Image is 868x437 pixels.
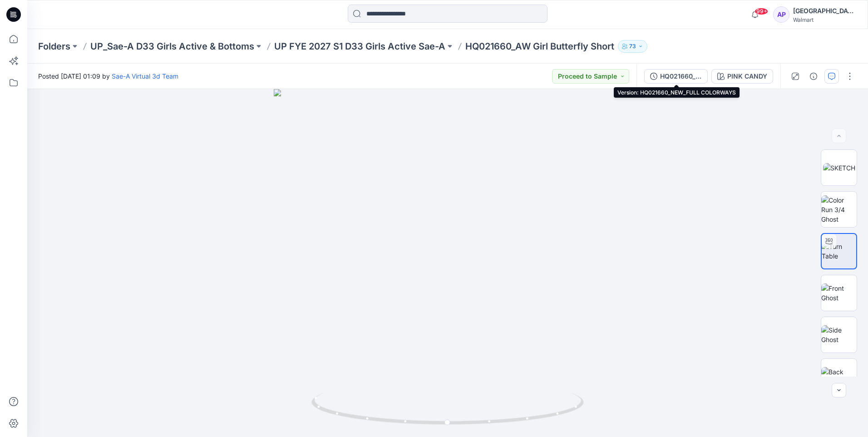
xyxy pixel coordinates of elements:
img: Back Ghost [821,367,857,386]
a: UP_Sae-A D33 Girls Active & Bottoms [90,40,254,53]
div: Walmart [793,16,857,23]
a: UP FYE 2027 S1 D33 Girls Active Sae-A [274,40,445,53]
img: Side Ghost [821,325,857,344]
img: Color Run 3/4 Ghost [821,195,857,224]
div: AP [773,6,789,23]
div: HQ021660_NEW_FULL COLORWAYS [660,71,702,81]
img: Turn Table [822,242,856,261]
button: PINK CANDY [711,69,773,84]
p: HQ021660_AW Girl Butterfly Short [465,40,614,53]
a: Sae-A Virtual 3d Team [112,72,178,80]
span: 99+ [755,8,768,15]
p: 73 [629,41,636,51]
button: HQ021660_NEW_FULL COLORWAYS [644,69,708,84]
img: Front Ghost [821,283,857,303]
img: SKETCH [823,163,855,173]
button: Details [806,69,821,84]
a: Folders [38,40,70,53]
span: Posted [DATE] 01:09 by [38,71,178,81]
div: PINK CANDY [727,71,767,81]
button: 73 [618,40,647,53]
div: [GEOGRAPHIC_DATA] [793,5,857,16]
